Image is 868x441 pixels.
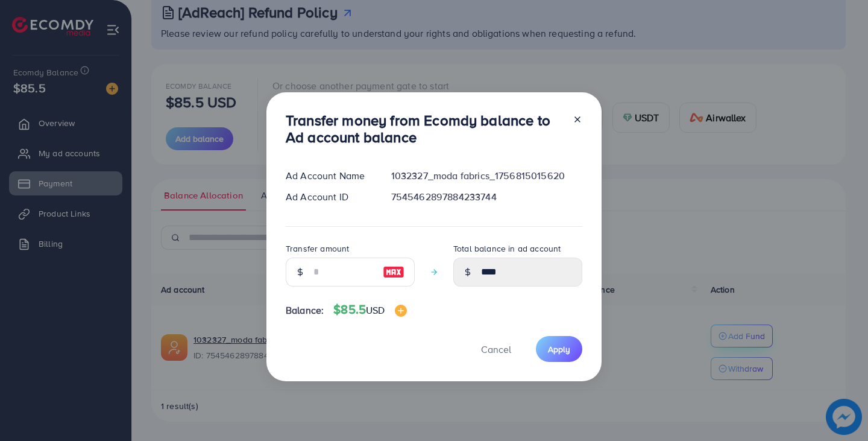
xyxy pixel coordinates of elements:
[286,112,563,147] h3: Transfer money from Ecomdy balance to Ad account balance
[382,190,592,204] div: 7545462897884233744
[466,336,526,362] button: Cancel
[382,169,592,183] div: 1032327_moda fabrics_1756815015620
[453,243,561,255] label: Total balance in ad account
[536,336,582,362] button: Apply
[276,169,382,183] div: Ad Account Name
[286,243,349,255] label: Transfer amount
[333,302,406,317] h4: $85.5
[548,343,570,355] span: Apply
[383,265,404,279] img: image
[481,343,511,356] span: Cancel
[366,303,385,317] span: USD
[395,305,407,317] img: image
[286,303,324,317] span: Balance:
[276,190,382,204] div: Ad Account ID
